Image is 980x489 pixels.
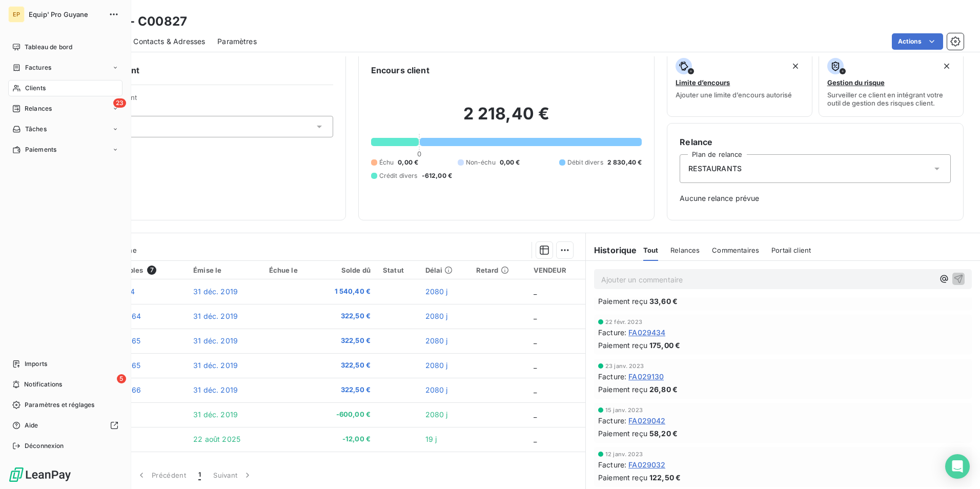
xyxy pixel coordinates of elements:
[628,371,664,382] span: FA029130
[598,428,647,439] span: Paiement reçu
[193,287,238,296] span: 31 déc. 2019
[25,441,64,451] span: Déconnexion
[217,36,257,47] span: Paramètres
[534,361,537,370] span: _
[586,244,637,256] h6: Historique
[321,311,371,321] span: 322,50 €
[534,312,537,320] span: _
[534,336,537,345] span: _
[193,312,238,320] span: 31 déc. 2019
[321,385,371,395] span: 322,50 €
[605,363,644,369] span: 23 janv. 2023
[371,104,642,134] h2: 2 218,40 €
[827,91,955,107] span: Surveiller ce client en intégrant votre outil de gestion des risques client.
[628,459,665,470] span: FA029032
[598,371,626,382] span: Facture :
[147,266,156,275] span: 7
[680,193,951,203] span: Aucune relance prévue
[667,51,812,117] button: Limite d’encoursAjouter une limite d’encours autorisé
[534,266,579,274] div: VENDEUR
[422,171,452,180] span: -612,00 €
[649,384,678,395] span: 26,80 €
[476,266,521,274] div: Retard
[25,63,51,72] span: Factures
[198,470,201,480] span: 1
[598,340,647,351] span: Paiement reçu
[269,266,309,274] div: Échue le
[83,93,333,108] span: Propriétés Client
[819,51,964,117] button: Gestion du risqueSurveiller ce client en intégrant votre outil de gestion des risques client.
[649,340,680,351] span: 175,00 €
[192,464,207,486] button: 1
[113,98,126,108] span: 23
[534,385,537,394] span: _
[25,145,56,154] span: Paiements
[193,385,238,394] span: 31 déc. 2019
[383,266,413,274] div: Statut
[425,361,448,370] span: 2080 j
[500,158,520,167] span: 0,00 €
[567,158,603,167] span: Débit divers
[207,464,259,486] button: Suivant
[417,150,421,158] span: 0
[643,246,659,254] span: Tout
[628,415,665,426] span: FA029042
[598,327,626,338] span: Facture :
[827,78,885,87] span: Gestion du risque
[425,287,448,296] span: 2080 j
[598,472,647,483] span: Paiement reçu
[193,266,256,274] div: Émise le
[688,164,742,174] span: RESTAURANTS
[605,319,642,325] span: 22 févr. 2023
[8,466,72,483] img: Logo LeanPay
[892,33,943,50] button: Actions
[534,287,537,296] span: _
[130,464,192,486] button: Précédent
[628,327,665,338] span: FA029434
[466,158,496,167] span: Non-échu
[25,400,94,410] span: Paramètres et réglages
[598,296,647,307] span: Paiement reçu
[712,246,759,254] span: Commentaires
[676,78,730,87] span: Limite d’encours
[425,312,448,320] span: 2080 j
[24,380,62,389] span: Notifications
[321,336,371,346] span: 322,50 €
[670,246,700,254] span: Relances
[193,435,240,443] span: 22 août 2025
[771,246,811,254] span: Portail client
[607,158,642,167] span: 2 830,40 €
[379,158,394,167] span: Échu
[8,6,25,23] div: EP
[649,472,681,483] span: 122,50 €
[133,36,205,47] span: Contacts & Adresses
[193,410,238,419] span: 31 déc. 2019
[425,435,437,443] span: 19 j
[62,64,333,76] h6: Informations client
[605,407,643,413] span: 15 janv. 2023
[8,417,122,434] a: Aide
[534,410,537,419] span: _
[425,336,448,345] span: 2080 j
[321,287,371,297] span: 1 540,40 €
[321,266,371,274] div: Solde dû
[598,459,626,470] span: Facture :
[25,125,47,134] span: Tâches
[605,451,643,457] span: 12 janv. 2023
[598,384,647,395] span: Paiement reçu
[425,266,464,274] div: Délai
[371,64,430,76] h6: Encours client
[321,434,371,444] span: -12,00 €
[598,415,626,426] span: Facture :
[29,10,103,18] span: Equip' Pro Guyane
[321,410,371,420] span: -600,00 €
[25,43,72,52] span: Tableau de bord
[193,336,238,345] span: 31 déc. 2019
[680,136,951,148] h6: Relance
[398,158,418,167] span: 0,00 €
[425,385,448,394] span: 2080 j
[90,12,187,31] h3: MIAM - C00827
[25,359,47,369] span: Imports
[379,171,418,180] span: Crédit divers
[945,454,970,479] div: Open Intercom Messenger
